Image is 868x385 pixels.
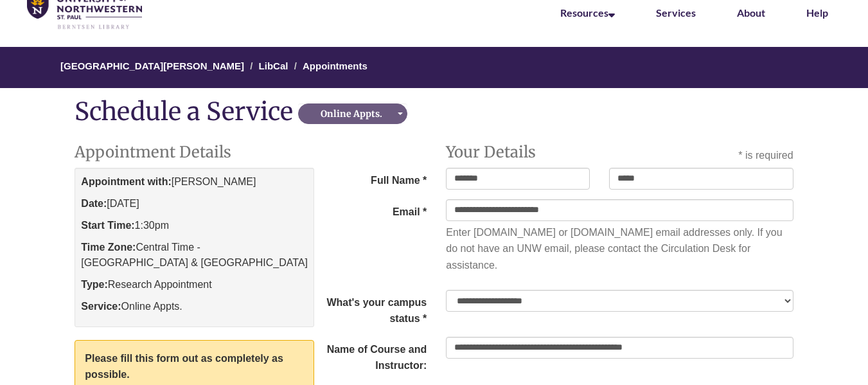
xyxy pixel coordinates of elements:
[303,60,368,71] a: Appointments
[75,98,298,125] div: Schedule a Service
[806,6,828,19] a: Help
[314,290,436,327] label: What's your campus status *
[446,144,590,161] h2: Your Details
[81,277,308,292] p: Research Appointment
[446,224,793,274] div: Enter [DOMAIN_NAME] or [DOMAIN_NAME] email addresses only. If you do not have an UNW email, pleas...
[60,60,244,71] a: [GEOGRAPHIC_DATA][PERSON_NAME]
[656,6,696,19] a: Services
[560,6,615,19] a: Resources
[259,60,288,71] a: LibCal
[85,353,283,381] b: Please fill this form out as completely as possible.
[81,220,134,231] strong: Start Time:
[81,176,171,187] strong: Appointment with:
[302,107,400,120] div: Online Appts.
[314,168,436,189] span: Full Name *
[75,144,314,161] h2: Appointment Details
[81,279,107,290] strong: Type:
[81,218,308,233] p: 1:30pm
[75,47,793,88] nav: Breadcrumb
[314,199,436,220] label: Email *
[81,174,308,190] p: [PERSON_NAME]
[81,196,308,211] p: [DATE]
[298,103,407,124] button: Online Appts.
[314,337,436,374] label: Name of Course and Instructor:
[81,242,136,253] strong: Time Zone:
[81,301,121,312] strong: Service:
[81,198,107,209] strong: Date:
[81,299,308,314] p: Online Appts.
[738,147,793,164] div: * is required
[81,240,308,271] p: Central Time - [GEOGRAPHIC_DATA] & [GEOGRAPHIC_DATA]
[737,6,765,19] a: About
